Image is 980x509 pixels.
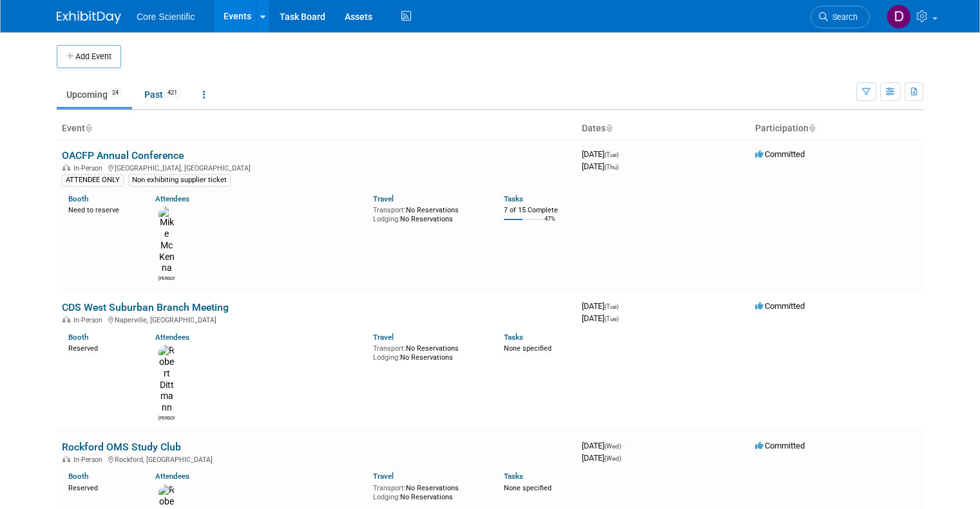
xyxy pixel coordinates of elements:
span: [DATE] [582,453,621,463]
a: Upcoming24 [57,82,132,107]
span: [DATE] [582,149,622,159]
span: (Tue) [604,315,619,322]
span: Lodging: [373,353,400,362]
a: Travel [373,472,394,481]
a: Booth [68,194,88,203]
span: None specified [504,344,552,353]
span: Lodging: [373,215,400,223]
div: Non exhibiting supplier ticket [128,174,231,186]
td: 47% [544,216,555,233]
span: (Thu) [604,163,619,171]
div: ATTENDEE ONLY [62,174,124,186]
a: Travel [373,333,394,342]
span: (Wed) [604,443,621,450]
img: In-Person Event [62,456,70,462]
span: - [623,441,625,450]
span: Search [828,12,858,22]
a: Rockford OMS Study Club [62,441,181,453]
span: Transport: [373,484,406,492]
img: In-Person Event [62,316,70,322]
img: In-Person Event [62,164,70,171]
span: (Wed) [604,455,621,462]
div: 7 of 15 Complete [504,206,572,215]
span: In-Person [73,456,106,464]
a: CDS West Suburban Branch Meeting [62,301,229,313]
div: Naperville, [GEOGRAPHIC_DATA] [62,314,572,324]
a: OACFP Annual Conference [62,149,184,162]
a: Attendees [155,194,189,203]
a: Tasks [504,194,523,203]
div: Reserved [68,481,136,493]
a: Attendees [155,333,189,342]
span: [DATE] [582,441,625,450]
div: Reserved [68,342,136,353]
span: - [620,301,622,311]
div: Robert Dittmann [159,414,175,421]
span: (Tue) [604,151,619,158]
div: No Reservations No Reservations [373,342,485,362]
span: In-Person [73,316,106,324]
a: Sort by Participation Type [809,123,815,133]
span: Transport: [373,344,406,353]
a: Sort by Start Date [606,123,612,133]
span: Committed [755,301,805,311]
th: Dates [577,118,750,140]
a: Tasks [504,333,523,342]
span: None specified [504,484,552,492]
span: [DATE] [582,301,622,311]
button: Add Event [57,45,121,68]
div: Rockford, [GEOGRAPHIC_DATA] [62,454,572,464]
a: Sort by Event Name [85,123,91,133]
div: Mike McKenna [159,274,175,282]
th: Event [57,118,577,140]
img: Robert Dittmann [159,345,175,414]
span: Lodging: [373,493,400,501]
span: Committed [755,149,805,159]
span: 24 [108,88,122,98]
a: Search [811,6,870,28]
div: No Reservations No Reservations [373,203,485,223]
span: [DATE] [582,162,619,171]
div: No Reservations No Reservations [373,481,485,501]
div: Need to reserve [68,203,136,215]
span: Core Scientific [137,12,195,22]
a: Booth [68,333,88,342]
img: Danielle Wiesemann [887,5,911,29]
a: Booth [68,472,88,481]
span: - [620,149,622,159]
a: Past421 [135,82,191,107]
img: ExhibitDay [57,11,121,24]
a: Tasks [504,472,523,481]
a: Travel [373,194,394,203]
th: Participation [750,118,923,140]
img: Mike McKenna [159,207,175,274]
span: [DATE] [582,313,619,323]
span: In-Person [73,164,106,172]
span: Committed [755,441,805,450]
a: Attendees [155,472,189,481]
span: 421 [164,88,181,98]
span: Transport: [373,206,406,214]
div: [GEOGRAPHIC_DATA], [GEOGRAPHIC_DATA] [62,162,572,172]
span: (Tue) [604,303,619,310]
